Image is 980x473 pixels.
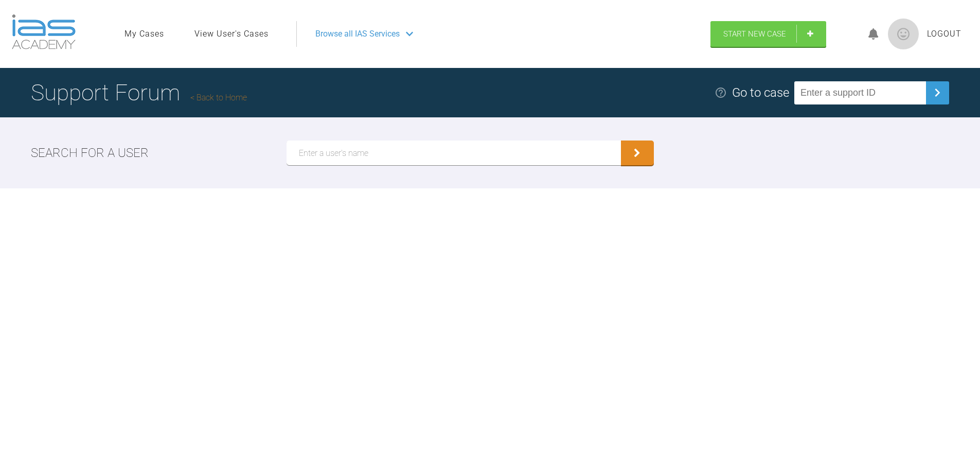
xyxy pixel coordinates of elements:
[888,19,919,49] img: profile.png
[287,141,621,165] input: Enter a user's name
[929,84,946,101] img: chevronRight.28bd32b0.svg
[124,27,164,41] a: My Cases
[794,81,926,104] input: Enter a support ID
[315,27,400,41] span: Browse all IAS Services
[732,83,789,102] div: Go to case
[31,75,247,111] h1: Support Forum
[723,29,786,39] span: Start New Case
[31,143,149,163] h2: Search for a user
[710,21,826,47] a: Start New Case
[194,27,269,41] a: View User's Cases
[12,14,76,49] img: logo-light.3e3ef733.png
[190,93,247,102] a: Back to Home
[715,86,727,99] img: help.e70b9f3d.svg
[927,27,961,41] a: Logout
